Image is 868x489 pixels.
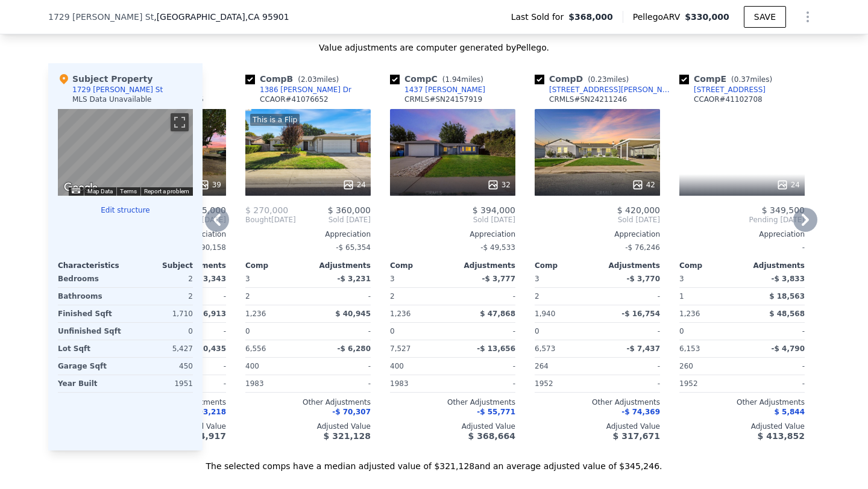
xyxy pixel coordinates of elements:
span: -$ 3,777 [482,275,515,283]
span: -$ 93,218 [187,408,226,416]
div: Street View [58,109,193,196]
div: 1952 [535,375,595,392]
span: -$ 3,770 [627,275,660,283]
div: - [600,323,660,340]
div: Adjustments [453,261,515,270]
span: 0 [535,327,539,335]
span: 1,236 [245,310,266,318]
div: Characteristics [58,261,125,270]
div: 39 [198,179,221,191]
div: Year Built [58,375,123,392]
div: - [455,375,515,392]
span: -$ 3,231 [338,275,371,283]
div: 5,427 [128,340,193,357]
div: Garage Sqft [58,358,123,375]
span: 260 [679,362,693,370]
button: Edit structure [58,205,193,215]
span: Bought [245,215,271,225]
a: 1437 [PERSON_NAME] [390,85,485,95]
span: $330,000 [685,12,729,22]
span: $ 317,671 [613,431,660,441]
div: Other Adjustments [679,397,805,407]
img: Google [61,180,101,196]
button: SAVE [744,6,786,28]
a: Open this area in Google Maps (opens a new window) [61,180,101,196]
div: Comp [245,261,308,270]
span: 400 [390,362,404,370]
div: Map [58,109,193,196]
span: 400 [245,362,259,370]
div: Adjustments [742,261,805,270]
span: 0.37 [734,75,750,84]
span: $ 40,945 [335,310,371,318]
span: Pellego ARV [633,11,685,23]
div: CRMLS # SN24157919 [404,95,482,104]
div: Comp B [245,73,344,85]
span: 0 [679,327,684,335]
div: Comp C [390,73,488,85]
span: 1,236 [679,310,700,318]
div: Bedrooms [58,270,123,287]
div: Other Adjustments [245,397,371,407]
span: 3 [679,275,684,283]
span: -$ 13,656 [477,344,515,353]
div: Value adjustments are computer generated by Pellego . [48,42,820,54]
div: Comp D [535,73,634,85]
span: 1729 [PERSON_NAME] St [48,11,154,23]
div: [DATE] [245,215,296,225]
div: 1,710 [128,305,193,322]
div: - [744,358,805,375]
div: CRMLS # SN24211246 [549,95,627,104]
div: 450 [128,358,193,375]
span: , CA 95901 [245,12,289,22]
div: 42 [632,179,655,191]
button: Keyboard shortcuts [72,188,80,193]
div: 2 [128,270,193,287]
span: Pending [DATE] [679,215,805,225]
div: MLS Data Unavailable [72,95,152,104]
span: $ 48,568 [769,310,805,318]
div: 1952 [679,375,740,392]
div: - [310,288,371,305]
a: Terms [120,188,137,195]
div: This is a Flip [250,114,300,126]
div: Subject [125,261,193,270]
span: $ 349,500 [762,205,805,215]
span: $ 26,913 [190,310,226,318]
span: $ 5,844 [775,408,805,416]
span: $ 360,000 [328,205,371,215]
div: Lot Sqft [58,340,123,357]
a: 1386 [PERSON_NAME] Dr [245,85,351,95]
div: Comp [679,261,742,270]
span: 7,527 [390,344,410,353]
div: [STREET_ADDRESS][PERSON_NAME] [549,85,675,95]
span: 1.94 [445,75,461,84]
a: [STREET_ADDRESS][PERSON_NAME] [535,85,675,95]
div: - [600,358,660,375]
span: -$ 49,533 [480,243,515,252]
div: Finished Sqft [58,305,123,322]
span: -$ 76,246 [625,243,660,252]
span: 6,556 [245,344,266,353]
span: $ 413,852 [758,431,805,441]
span: -$ 4,790 [772,344,805,353]
span: , [GEOGRAPHIC_DATA] [154,11,289,23]
div: 24 [342,179,366,191]
div: Adjusted Value [390,422,515,431]
span: Last Sold for [511,11,569,23]
span: 0.23 [591,75,607,84]
span: Sold [DATE] [296,215,371,225]
span: -$ 74,369 [621,408,660,416]
div: - [455,288,515,305]
div: 1 [679,288,740,305]
span: $368,000 [568,11,613,23]
button: Show Options [796,5,820,29]
div: 1386 [PERSON_NAME] Dr [260,85,351,95]
span: 0 [245,327,250,335]
div: - [455,323,515,340]
div: - [744,375,805,392]
div: - [679,239,805,256]
div: - [310,375,371,392]
span: ( miles) [438,75,488,84]
div: Unfinished Sqft [58,323,123,340]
